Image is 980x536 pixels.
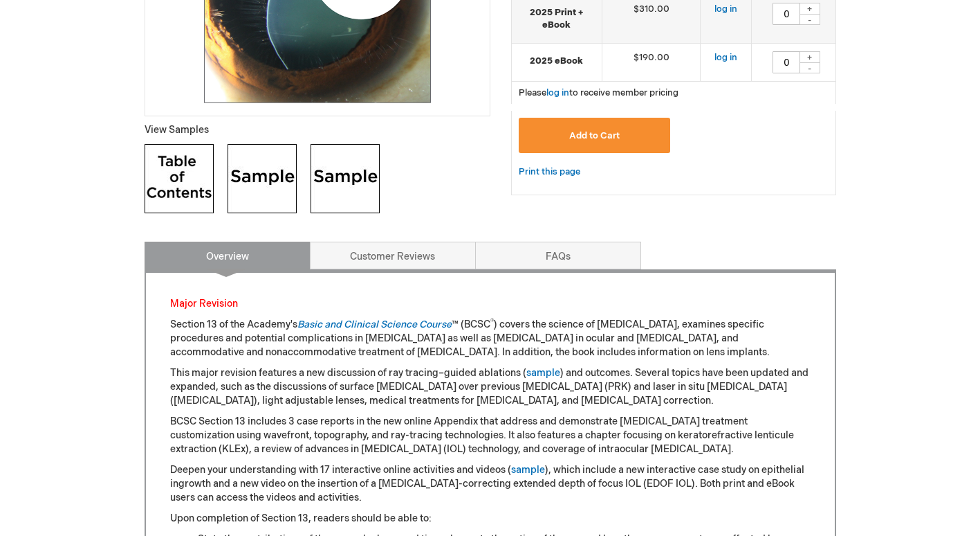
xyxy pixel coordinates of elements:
a: Customer Reviews [310,242,476,269]
button: Add to Cart [519,118,671,153]
input: Qty [773,51,800,73]
a: Overview [145,242,311,269]
div: - [799,14,820,25]
a: log in [714,52,737,63]
a: log in [546,87,569,98]
strong: 2025 eBook [519,55,595,68]
div: + [799,3,820,15]
a: sample [511,464,545,476]
p: Upon completion of Section 13, readers should be able to: [170,512,811,526]
img: Click to view [228,144,297,213]
strong: 2025 Print + eBook [519,6,595,32]
sup: ® [490,318,494,326]
div: - [799,62,820,73]
p: View Samples [145,123,490,137]
p: Deepen your understanding with 17 interactive online activities and videos ( ), which include a n... [170,463,811,505]
div: + [799,51,820,63]
a: Basic and Clinical Science Course [297,319,452,330]
span: Please to receive member pricing [519,87,678,98]
td: $190.00 [602,43,701,81]
a: log in [714,3,737,15]
p: BCSC Section 13 includes 3 case reports in the new online Appendix that address and demonstrate [... [170,415,811,456]
img: Click to view [311,144,380,213]
p: This major revision features a new discussion of ray tracing–guided ablations ( ) and outcomes. S... [170,366,811,408]
font: Major Revision [170,298,238,310]
a: sample [526,367,560,379]
a: Print this page [519,163,580,181]
input: Qty [773,3,800,25]
span: Add to Cart [569,130,620,141]
p: Section 13 of the Academy's ™ (BCSC ) covers the science of [MEDICAL_DATA], examines specific pro... [170,318,811,359]
a: FAQs [475,242,641,269]
img: Click to view [145,144,214,213]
